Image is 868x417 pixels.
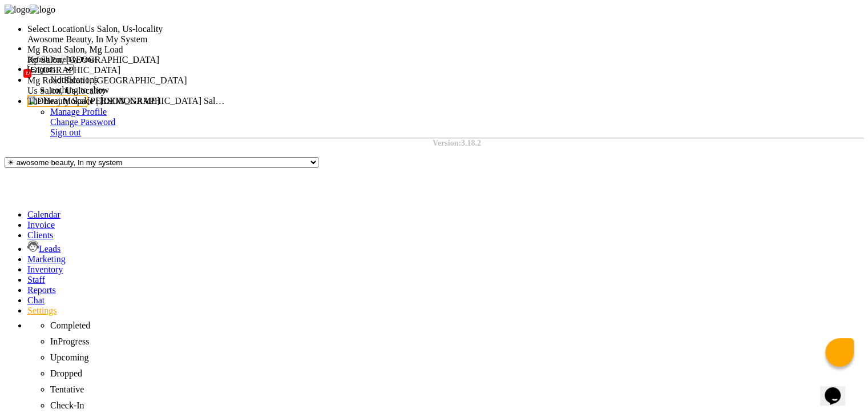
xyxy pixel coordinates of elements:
[27,86,106,95] span: Us Salon, Us-locality
[27,210,60,219] a: Calendar
[27,244,60,254] a: Leads
[5,5,30,15] img: logo
[27,75,187,85] span: Mg Road Salon1, [GEOGRAPHIC_DATA]
[27,306,57,315] a: Settings
[27,264,63,274] a: Inventory
[27,45,123,54] span: Mg Road Salon, Mg Load
[27,96,361,106] span: The Beauty Space | [DEMOGRAPHIC_DATA] Salon & Parlour, [GEOGRAPHIC_DATA]
[23,69,31,78] span: 19
[50,117,115,127] a: Change Password
[27,230,53,240] a: Clients
[50,336,89,346] span: InProgress
[50,400,84,410] span: Check-In
[50,139,863,148] div: Version:3.18.2
[27,295,45,305] a: Chat
[27,220,55,230] a: Invoice
[30,5,55,15] img: logo
[27,285,56,295] a: Reports
[50,107,107,117] a: Manage Profile
[820,371,857,406] iframe: chat widget
[50,127,81,137] a: Sign out
[50,352,89,362] span: Upcoming
[39,244,60,254] span: Leads
[27,254,66,264] a: Marketing
[27,65,120,75] span: [GEOGRAPHIC_DATA]
[50,384,84,394] span: Tentative
[27,55,159,65] span: Kp Salon, [GEOGRAPHIC_DATA]
[27,34,227,106] ng-dropdown-panel: Options list
[50,320,90,330] span: Completed
[27,34,147,44] span: Awosome Beauty, In My System
[50,368,82,378] span: Dropped
[27,275,45,284] a: Staff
